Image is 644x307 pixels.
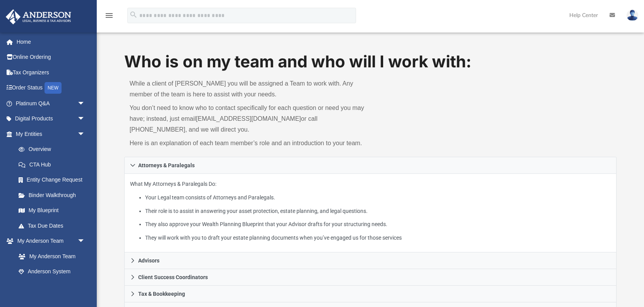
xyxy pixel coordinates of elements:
div: NEW [45,82,62,94]
div: Attorneys & Paralegals [124,174,617,252]
img: Anderson Advisors Platinum Portal [3,9,74,24]
a: Online Ordering [5,50,97,65]
li: Their role is to assist in answering your asset protection, estate planning, and legal questions. [145,206,611,216]
a: Tax Due Dates [11,218,97,233]
img: User Pic [627,10,638,21]
a: Digital Productsarrow_drop_down [5,111,97,127]
p: While a client of [PERSON_NAME] you will be assigned a Team to work with. Any member of the team ... [130,78,365,100]
a: Order StatusNEW [5,80,97,96]
a: Tax & Bookkeeping [124,286,617,302]
span: Client Success Coordinators [138,274,208,280]
a: [EMAIL_ADDRESS][DOMAIN_NAME] [196,115,301,122]
a: Attorneys & Paralegals [124,157,617,174]
h1: Who is on my team and who will I work with: [124,50,617,73]
a: My Blueprint [11,203,93,218]
a: Binder Walkthrough [11,187,97,203]
a: CTA Hub [11,157,97,172]
span: arrow_drop_down [77,126,93,142]
a: menu [104,15,114,20]
a: Tax Organizers [5,65,97,80]
a: Anderson System [11,264,93,280]
span: arrow_drop_down [77,96,93,111]
span: Tax & Bookkeeping [138,291,185,297]
a: Home [5,34,97,50]
a: Client Referrals [11,279,93,295]
a: Client Success Coordinators [124,269,617,286]
a: Platinum Q&Aarrow_drop_down [5,96,97,111]
a: My Anderson Team [11,249,89,264]
p: Here is an explanation of each team member’s role and an introduction to your team. [130,138,365,149]
span: Attorneys & Paralegals [138,163,195,168]
p: You don’t need to know who to contact specifically for each question or need you may have; instea... [130,103,365,135]
span: arrow_drop_down [77,111,93,127]
a: Advisors [124,252,617,269]
p: What My Attorneys & Paralegals Do: [130,179,611,242]
a: Overview [11,142,97,157]
li: Your Legal team consists of Attorneys and Paralegals. [145,193,611,202]
a: My Entitiesarrow_drop_down [5,126,97,142]
li: They also approve your Wealth Planning Blueprint that your Advisor drafts for your structuring ne... [145,220,611,229]
li: They will work with you to draft your estate planning documents when you’ve engaged us for those ... [145,233,611,243]
a: Entity Change Request [11,172,97,188]
span: arrow_drop_down [77,233,93,249]
a: My Anderson Teamarrow_drop_down [5,233,93,249]
span: Advisors [138,258,159,263]
i: menu [104,11,114,20]
i: search [129,10,138,19]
